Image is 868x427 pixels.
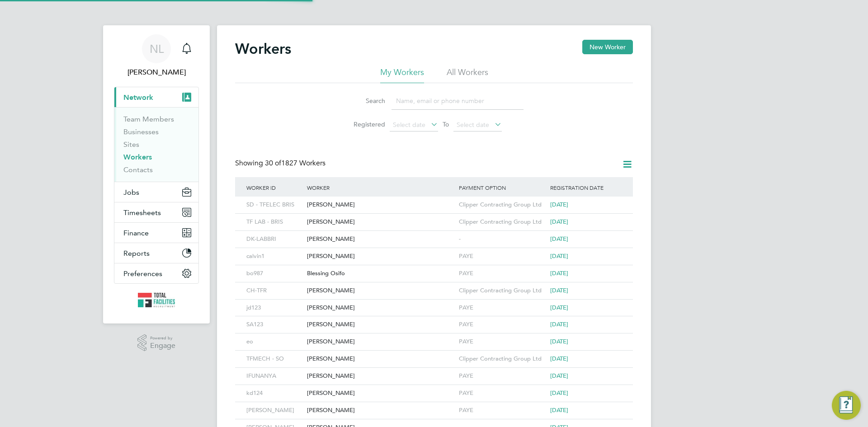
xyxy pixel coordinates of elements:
div: [PERSON_NAME] [305,368,457,385]
div: [PERSON_NAME] [305,385,457,402]
span: Network [123,93,153,102]
span: [DATE] [550,235,568,243]
div: PAYE [457,333,548,350]
div: PAYE [457,385,548,402]
span: [DATE] [550,201,568,208]
button: Engage Resource Center [832,391,861,420]
div: Clipper Contracting Group Ltd [457,197,548,213]
a: SA123[PERSON_NAME]PAYE[DATE] [244,316,624,324]
a: IFUNANYA[PERSON_NAME]PAYE[DATE] [244,367,624,375]
span: Nicola Lawrence [114,67,199,78]
a: jd123[PERSON_NAME]PAYE[DATE] [244,299,624,307]
span: [DATE] [550,355,568,362]
div: [PERSON_NAME] [305,282,457,299]
a: calvin1[PERSON_NAME]PAYE[DATE] [244,248,624,255]
div: [PERSON_NAME] [305,300,457,316]
div: Clipper Contracting Group Ltd [457,351,548,367]
div: Network [114,107,198,182]
div: Clipper Contracting Group Ltd [457,214,548,230]
li: All Workers [447,67,488,83]
a: eo[PERSON_NAME]PAYE[DATE] [244,333,624,341]
span: Powered by [150,334,175,342]
div: Showing [235,159,327,168]
span: [DATE] [550,389,568,397]
div: [PERSON_NAME] [244,402,305,419]
div: Registration Date [548,177,624,198]
span: Jobs [123,188,139,197]
span: Engage [150,342,175,350]
div: [PERSON_NAME] [305,402,457,419]
div: SA123 [244,316,305,333]
div: [PERSON_NAME] [305,214,457,230]
li: My Workers [380,67,424,83]
div: IFUNANYA [244,368,305,385]
div: kd124 [244,385,305,402]
span: [DATE] [550,304,568,311]
a: [PERSON_NAME][PERSON_NAME]PAYE[DATE] [244,402,624,409]
button: Preferences [114,263,198,283]
span: To [440,118,452,130]
a: CH-TFR[PERSON_NAME]Clipper Contracting Group Ltd[DATE] [244,282,624,290]
span: Preferences [123,269,162,278]
div: PAYE [457,248,548,265]
span: [DATE] [550,269,568,277]
span: Finance [123,229,149,237]
span: Select date [393,121,425,129]
div: PAYE [457,300,548,316]
button: Network [114,87,198,107]
a: Go to home page [114,293,199,307]
div: calvin1 [244,248,305,265]
div: Blessing Osifo [305,265,457,282]
a: DK-LABBRI[PERSON_NAME]-[DATE] [244,230,624,238]
span: NL [150,43,164,55]
span: [DATE] [550,338,568,345]
a: bo987Blessing OsifoPAYE[DATE] [244,265,624,272]
button: Timesheets [114,202,198,222]
div: eo [244,333,305,350]
span: 30 of [265,159,281,168]
span: [DATE] [550,252,568,260]
div: Clipper Contracting Group Ltd [457,282,548,299]
input: Name, email or phone number [392,92,524,110]
a: Businesses [123,127,159,136]
label: Registered [344,120,385,128]
h2: Workers [235,40,291,58]
div: [PERSON_NAME] [305,351,457,367]
a: Powered byEngage [137,334,176,352]
div: CH-TFR [244,282,305,299]
div: SD - TFELEC BRIS [244,197,305,213]
div: Worker ID [244,177,305,198]
span: [DATE] [550,372,568,380]
a: Sites [123,140,139,149]
div: PAYE [457,402,548,419]
span: [DATE] [550,320,568,328]
div: [PERSON_NAME] [305,333,457,350]
div: [PERSON_NAME] [305,197,457,213]
img: tfrecruitment-logo-retina.png [138,293,175,307]
button: New Worker [582,40,633,54]
nav: Main navigation [103,25,210,324]
a: kd124[PERSON_NAME]PAYE[DATE] [244,385,624,392]
div: PAYE [457,368,548,385]
label: Search [344,97,385,105]
span: 1827 Workers [265,159,325,168]
div: Worker [305,177,457,198]
span: Select date [457,121,489,129]
a: Team Members [123,115,174,123]
div: - [457,231,548,248]
div: TFMECH - SO [244,351,305,367]
a: [PERSON_NAME][PERSON_NAME]-[DATE] [244,419,624,427]
div: PAYE [457,265,548,282]
a: NL[PERSON_NAME] [114,34,199,78]
div: [PERSON_NAME] [305,231,457,248]
div: jd123 [244,300,305,316]
a: SD - TFELEC BRIS[PERSON_NAME]Clipper Contracting Group Ltd[DATE] [244,196,624,204]
span: Reports [123,249,150,258]
a: TF LAB - BRIS[PERSON_NAME]Clipper Contracting Group Ltd[DATE] [244,213,624,221]
button: Jobs [114,182,198,202]
span: [DATE] [550,286,568,294]
a: TFMECH - SO[PERSON_NAME]Clipper Contracting Group Ltd[DATE] [244,350,624,358]
button: Finance [114,223,198,243]
a: Workers [123,153,152,161]
div: TF LAB - BRIS [244,214,305,230]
